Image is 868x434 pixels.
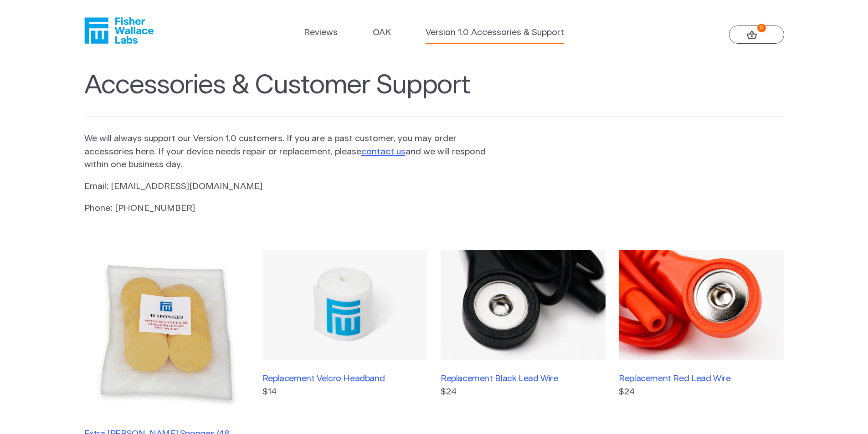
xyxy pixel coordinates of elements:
a: OAK [373,26,391,40]
h3: Replacement Black Lead Wire [441,373,606,384]
p: Email: [EMAIL_ADDRESS][DOMAIN_NAME] [84,180,487,194]
a: Version 1.0 Accessories & Support [426,26,564,40]
img: Replacement Red Lead Wire [619,250,784,360]
p: We will always support our Version 1.0 customers. If you are a past customer, you may order acces... [84,133,487,172]
a: contact us [361,148,406,156]
a: Reviews [304,26,338,40]
a: 0 [729,26,784,44]
img: Replacement Black Lead Wire [441,250,606,360]
p: Phone: [PHONE_NUMBER] [84,202,487,215]
h1: Accessories & Customer Support [84,70,784,117]
a: Fisher Wallace [84,17,154,44]
p: $24 [441,386,606,399]
img: Replacement Velcro Headband [262,250,427,360]
img: Extra Fisher Wallace Sponges (48 pack) [84,250,249,415]
p: $14 [262,386,427,399]
p: $24 [619,386,784,399]
h3: Replacement Red Lead Wire [619,373,784,384]
strong: 0 [757,24,766,32]
h3: Replacement Velcro Headband [262,373,427,384]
